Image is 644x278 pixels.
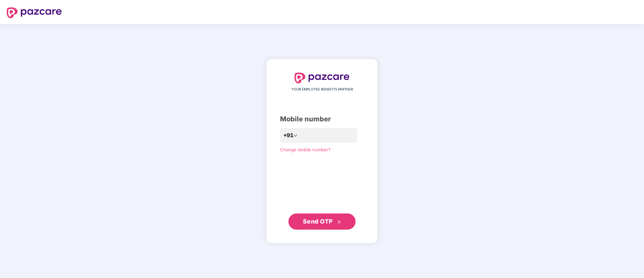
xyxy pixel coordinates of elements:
[293,133,297,137] span: down
[294,73,350,83] img: logo
[7,7,62,18] img: logo
[303,218,333,225] span: Send OTP
[283,131,293,140] span: +91
[288,213,356,230] button: Send OTPdouble-right
[280,114,364,124] div: Mobile number
[280,147,331,152] a: Change mobile number?
[337,220,341,224] span: double-right
[291,87,353,92] span: YOUR EMPLOYEE BENEFITS PARTNER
